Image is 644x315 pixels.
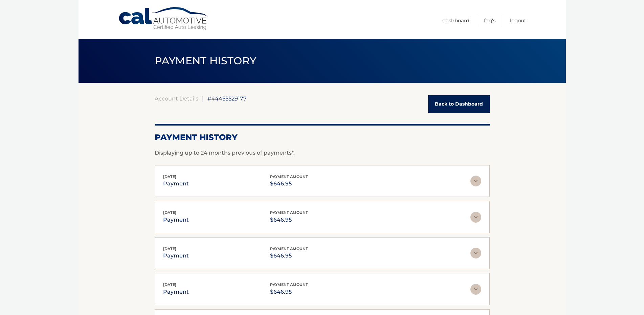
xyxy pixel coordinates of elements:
p: $646.95 [270,287,308,297]
p: $646.95 [270,251,308,261]
p: payment [163,215,189,225]
span: payment amount [270,174,308,179]
p: payment [163,179,189,188]
span: #44455529177 [207,95,247,102]
span: PAYMENT HISTORY [155,54,257,67]
span: payment amount [270,282,308,287]
span: [DATE] [163,282,176,287]
p: $646.95 [270,215,308,225]
img: accordion-rest.svg [470,176,481,186]
a: Dashboard [442,15,469,26]
span: | [202,95,204,102]
p: payment [163,251,189,261]
h2: Payment History [155,132,490,142]
img: accordion-rest.svg [470,212,481,223]
p: payment [163,287,189,297]
a: Account Details [155,95,198,102]
a: Logout [510,15,526,26]
a: Cal Automotive [118,7,209,31]
a: Back to Dashboard [428,95,490,113]
span: [DATE] [163,174,176,179]
a: FAQ's [484,15,495,26]
span: payment amount [270,246,308,251]
span: payment amount [270,210,308,215]
p: Displaying up to 24 months previous of payments*. [155,149,490,157]
span: [DATE] [163,246,176,251]
img: accordion-rest.svg [470,248,481,258]
p: $646.95 [270,179,308,188]
span: [DATE] [163,210,176,215]
img: accordion-rest.svg [470,284,481,295]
